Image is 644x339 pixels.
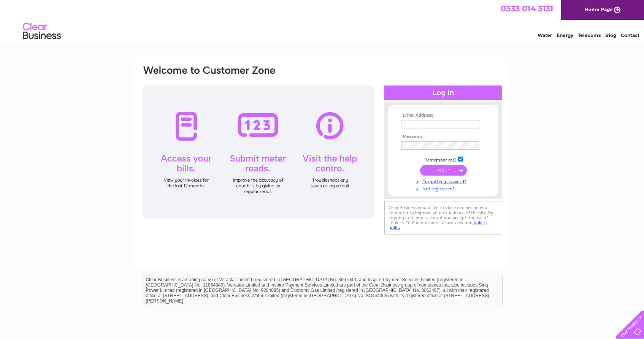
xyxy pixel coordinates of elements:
[389,220,487,230] a: cookies policy
[399,155,487,163] td: Remember me?
[578,32,601,38] a: Telecoms
[399,113,487,118] th: Email Address:
[384,201,502,234] div: Clear Business would like to place cookies on your computer to improve your experience of the sit...
[401,185,487,192] a: Not registered?
[420,165,467,176] input: Submit
[501,4,553,13] a: 0333 014 3131
[621,32,639,38] a: Contact
[401,177,487,185] a: Forgotten password?
[538,32,552,38] a: Water
[399,134,487,139] th: Password:
[22,20,61,43] img: logo.png
[605,32,616,38] a: Blog
[557,32,573,38] a: Energy
[143,4,502,37] div: Clear Business is a trading name of Verastar Limited (registered in [GEOGRAPHIC_DATA] No. 3667643...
